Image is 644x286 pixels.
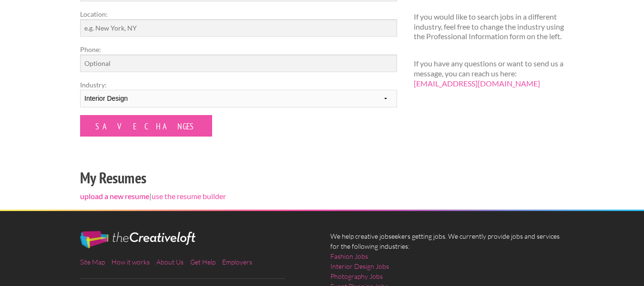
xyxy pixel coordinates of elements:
a: use the resume builder [152,191,226,201]
a: Get Help [190,258,215,266]
p: If you would like to search jobs in a different industry, feel free to change the industry using ... [414,12,564,42]
a: upload a new resume [80,191,149,201]
input: Optional [80,54,397,72]
img: The Creative Loft [80,231,195,248]
label: Phone: [80,44,397,54]
a: How it works [112,258,150,266]
a: Photography Jobs [330,271,383,281]
a: Employers [222,258,252,266]
label: Industry: [80,80,397,90]
a: [EMAIL_ADDRESS][DOMAIN_NAME] [414,79,540,88]
a: About Us [156,258,184,266]
a: Site Map [80,258,105,266]
p: If you have any questions or want to send us a message, you can reach us here: [414,59,564,88]
label: Location: [80,9,397,19]
a: Fashion Jobs [330,251,368,261]
input: e.g. New York, NY [80,19,397,37]
a: Interior Design Jobs [330,261,389,271]
h2: My Resumes [80,167,397,189]
input: Save Changes [80,115,212,137]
